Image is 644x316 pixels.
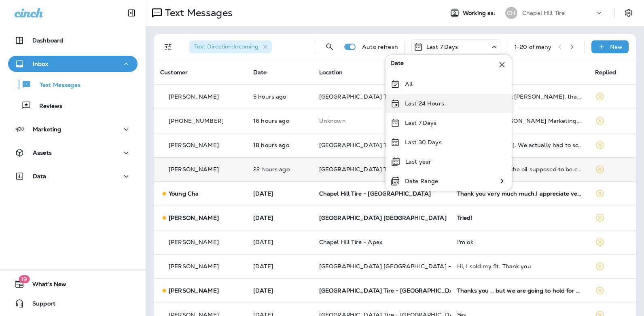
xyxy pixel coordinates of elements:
[515,44,552,50] div: 1 - 20 of many
[253,69,267,76] span: Date
[253,190,306,197] p: Oct 10, 2025 04:15 PM
[169,190,199,197] p: Young Cha
[621,6,636,20] button: Settings
[390,60,404,70] span: Date
[32,82,80,89] p: Text Messages
[8,145,138,161] button: Assets
[169,239,219,245] p: [PERSON_NAME]
[253,287,306,294] p: Oct 10, 2025 11:24 AM
[253,118,306,124] p: Oct 11, 2025 05:05 PM
[194,43,258,50] span: Text Direction : Incoming
[319,141,463,149] span: [GEOGRAPHIC_DATA] Tire - [GEOGRAPHIC_DATA]
[319,166,463,173] span: [GEOGRAPHIC_DATA] Tire - [GEOGRAPHIC_DATA]
[162,7,233,19] p: Text Messages
[33,150,52,156] p: Assets
[319,238,382,246] span: Chapel Hill Tire - Apex
[457,215,582,221] div: Tried!
[457,263,582,270] div: Hi, I sold my fit. Thank you
[463,10,497,17] span: Working as:
[32,37,63,44] p: Dashboard
[522,10,565,16] p: Chapel Hill Tire
[595,69,616,76] span: Replied
[8,276,138,292] button: 19What's New
[8,56,138,72] button: Inbox
[253,166,306,173] p: Oct 11, 2025 11:17 AM
[457,287,582,294] div: Thanks you .. but we are going to hold for know the jeep hasn't really been driven .. I will reac...
[169,118,224,124] p: [PHONE_NUMBER]
[19,275,30,283] span: 19
[426,44,458,50] p: Last 7 Days
[405,158,431,165] p: Last year
[31,103,62,110] p: Reviews
[33,173,47,179] p: Data
[319,263,516,270] span: [GEOGRAPHIC_DATA] [GEOGRAPHIC_DATA] - [GEOGRAPHIC_DATA]
[457,166,582,173] div: Good afternoon. Is the oil supposed to be changed every 5,000 miles or 10,000 miles? The last oil...
[319,118,444,124] p: This customer does not have a last location and the phone number they messaged is not assigned to...
[253,239,306,245] p: Oct 10, 2025 12:07 PM
[8,97,138,114] button: Reviews
[457,239,582,245] div: I'm ok
[189,40,272,53] div: Text Direction:Incoming
[610,44,623,50] p: New
[319,93,463,100] span: [GEOGRAPHIC_DATA] Tire - [GEOGRAPHIC_DATA]
[253,263,306,270] p: Oct 10, 2025 11:41 AM
[169,215,219,221] p: [PERSON_NAME]
[405,100,444,107] p: Last 24 Hours
[319,214,447,221] span: [GEOGRAPHIC_DATA] [GEOGRAPHIC_DATA]
[362,44,398,50] p: Auto refresh
[457,118,582,124] div: New Lead via Merrick Marketing, Customer Name: Toño B., Contact info: 3365340361, Job Info: It ha...
[505,7,517,19] div: CH
[319,190,431,197] span: Chapel Hill Tire - [GEOGRAPHIC_DATA]
[405,139,442,145] p: Last 30 Days
[169,142,219,148] p: [PERSON_NAME]
[24,281,66,291] span: What's New
[169,287,219,294] p: [PERSON_NAME]
[457,190,582,197] div: Thank you very much much.I appreciate very much and thank you again
[457,142,582,148] div: Hi Aaron. We actually had to scrap the Fiesta, so you can take it off the system. Thanks though!
[24,300,55,310] span: Support
[253,142,306,148] p: Oct 11, 2025 03:35 PM
[33,61,48,67] p: Inbox
[169,263,219,270] p: [PERSON_NAME]
[405,81,413,87] p: All
[405,178,438,184] p: Date Range
[120,5,143,21] button: Collapse Sidebar
[405,120,437,126] p: Last 7 Days
[8,121,138,137] button: Marketing
[253,215,306,221] p: Oct 10, 2025 03:30 PM
[8,32,138,48] button: Dashboard
[8,295,138,312] button: Support
[8,168,138,184] button: Data
[319,69,343,76] span: Location
[319,287,463,294] span: [GEOGRAPHIC_DATA] Tire - [GEOGRAPHIC_DATA]
[169,93,219,100] p: [PERSON_NAME]
[160,39,176,55] button: Filters
[457,93,582,100] div: Aaron & Bobby, thanks for the price. Dealer has $49 coupon so... next time.
[33,126,61,133] p: Marketing
[253,93,306,100] p: Oct 12, 2025 04:45 AM
[8,76,138,93] button: Text Messages
[322,39,338,55] button: Search Messages
[169,166,219,173] p: [PERSON_NAME]
[160,69,188,76] span: Customer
